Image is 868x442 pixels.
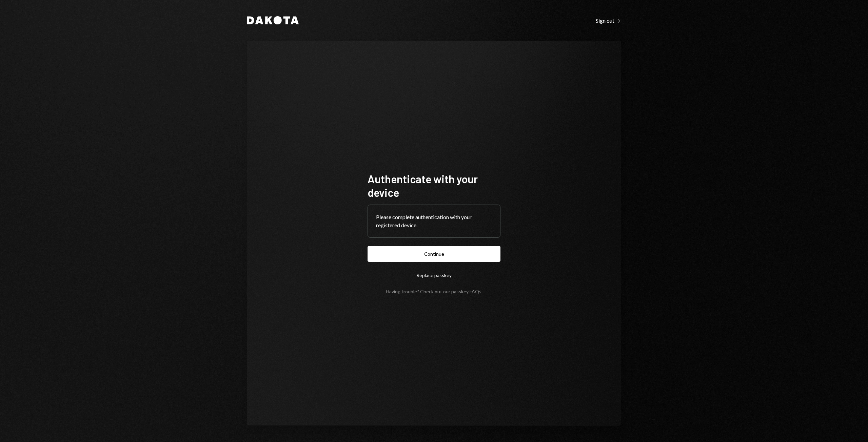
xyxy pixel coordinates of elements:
h1: Authenticate with your device [368,172,500,199]
a: passkey FAQs [451,289,481,295]
button: Continue [368,246,500,262]
a: Sign out [596,17,621,24]
div: Sign out [596,17,621,24]
div: Please complete authentication with your registered device. [376,213,492,229]
button: Replace passkey [368,267,500,283]
div: Having trouble? Check out our . [386,289,482,294]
